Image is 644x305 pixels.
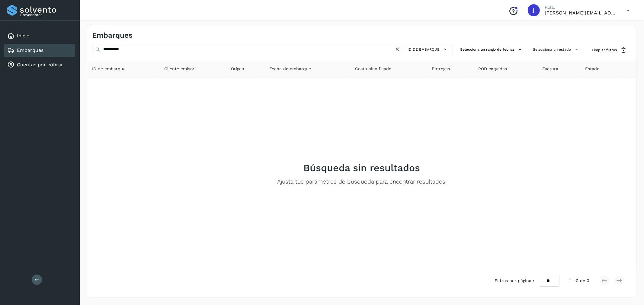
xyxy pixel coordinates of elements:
[4,44,75,57] div: Embarques
[542,66,558,72] span: Factura
[432,66,450,72] span: Entregas
[277,178,447,185] p: Ajusta tus parámetros de búsqueda para encontrar resultados.
[478,66,507,72] span: POD cargadas
[545,5,617,10] p: Hola,
[495,278,534,284] span: Filtros por página :
[406,45,450,54] button: ID de embarque
[164,66,194,72] span: Cliente emisor
[17,62,63,68] a: Cuentas por cobrar
[592,47,617,53] span: Limpiar filtros
[408,47,440,52] span: ID de embarque
[585,66,599,72] span: Estado
[17,33,30,39] a: Inicio
[20,13,72,17] p: Proveedores
[545,10,617,16] p: javier@rfllogistics.com.mx
[92,31,133,40] h4: Embarques
[355,66,391,72] span: Costo planificado
[92,66,126,72] span: ID de embarque
[231,66,244,72] span: Origen
[569,278,589,284] span: 1 - 0 de 0
[4,29,75,42] div: Inicio
[17,47,43,53] a: Embarques
[304,162,420,174] h2: Búsqueda sin resultados
[587,45,632,56] button: Limpiar filtros
[4,58,75,71] div: Cuentas por cobrar
[269,66,311,72] span: Fecha de embarque
[530,45,582,55] button: Selecciona un estado
[458,45,526,55] button: Selecciona un rango de fechas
